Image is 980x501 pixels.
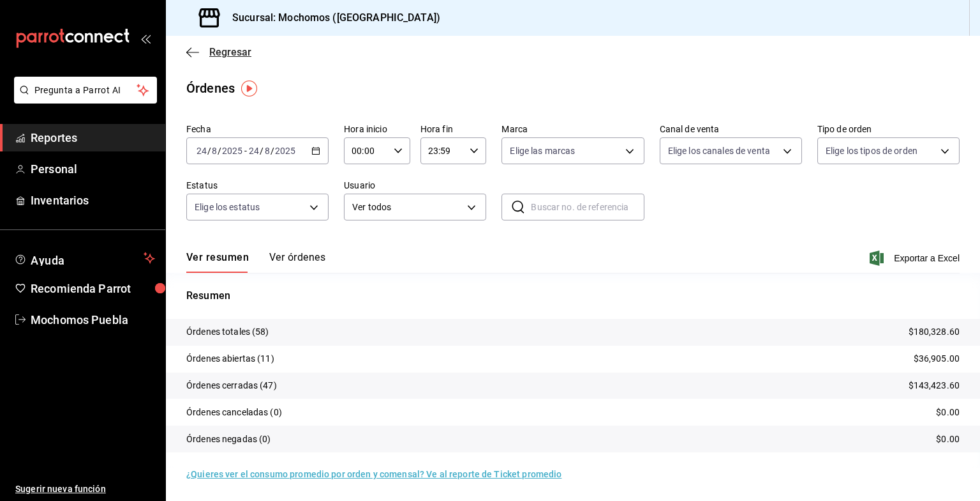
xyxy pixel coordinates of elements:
input: ---- [274,146,296,156]
h3: Sucursal: Mochomos ([GEOGRAPHIC_DATA]) [222,10,440,26]
p: Órdenes abiertas (11) [186,352,274,366]
p: $36,905.00 [914,352,960,366]
label: Hora fin [420,125,487,134]
span: / [271,146,274,156]
span: Ver todos [352,201,463,214]
span: / [218,146,221,156]
label: Hora inicio [344,125,410,134]
button: open_drawer_menu [140,33,151,43]
span: Recomienda Parrot [31,280,155,297]
span: Elige las marcas [510,144,575,157]
button: Regresar [186,46,251,58]
input: Buscar no. de referencia [531,194,644,220]
p: $143,423.60 [909,379,960,392]
span: / [207,146,211,156]
span: Elige los canales de venta [668,144,770,157]
button: Pregunta a Parrot AI [14,77,157,104]
input: -- [196,146,207,156]
label: Canal de venta [660,125,802,134]
span: Elige los tipos de orden [826,144,917,157]
label: Tipo de orden [817,125,960,134]
p: $180,328.60 [909,325,960,339]
button: Exportar a Excel [872,250,960,266]
label: Fecha [186,125,329,134]
span: / [260,146,264,156]
p: Resumen [186,288,960,304]
button: Ver órdenes [269,251,325,273]
span: Inventarios [31,192,155,209]
a: ¿Quieres ver el consumo promedio por orden y comensal? Ve al reporte de Ticket promedio [186,469,561,479]
span: Elige los estatus [195,201,260,213]
a: Pregunta a Parrot AI [9,93,157,106]
span: Personal [31,160,155,178]
span: - [244,146,247,156]
p: Órdenes canceladas (0) [186,406,282,419]
div: navigation tabs [186,251,325,273]
span: Ayuda [31,250,138,266]
span: Reportes [31,129,155,146]
input: -- [211,146,218,156]
img: Tooltip marker [241,81,257,96]
input: ---- [221,146,243,156]
p: Órdenes totales (58) [186,325,269,339]
p: Órdenes negadas (0) [186,433,271,446]
div: Órdenes [186,79,235,98]
p: $0.00 [936,433,960,446]
label: Estatus [186,181,329,190]
span: Mochomos Puebla [31,311,155,328]
input: -- [264,146,271,156]
input: -- [248,146,260,156]
span: Regresar [209,46,251,58]
label: Marca [501,125,644,134]
p: $0.00 [936,406,960,419]
span: Pregunta a Parrot AI [34,84,137,97]
label: Usuario [344,181,486,190]
p: Órdenes cerradas (47) [186,379,277,392]
span: Sugerir nueva función [15,482,155,496]
button: Ver resumen [186,251,249,273]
